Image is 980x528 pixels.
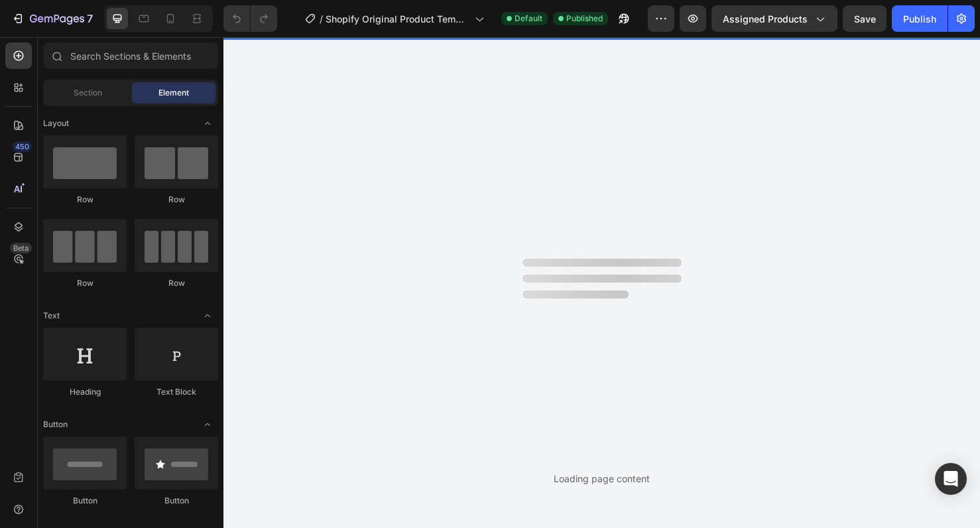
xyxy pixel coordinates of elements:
[326,12,469,26] span: Shopify Original Product Template
[10,243,32,253] div: Beta
[13,141,32,152] div: 450
[135,277,218,289] div: Row
[197,414,218,435] span: Toggle open
[935,463,967,495] div: Open Intercom Messenger
[87,11,93,27] p: 7
[43,386,127,398] div: Heading
[43,194,127,206] div: Row
[43,495,127,507] div: Button
[892,5,948,32] button: Publish
[197,113,218,134] span: Toggle open
[903,12,936,26] div: Publish
[43,117,69,129] span: Layout
[723,12,808,26] span: Assigned Products
[843,5,887,32] button: Save
[43,277,127,289] div: Row
[135,386,218,398] div: Text Block
[515,13,542,25] span: Default
[554,472,650,486] div: Loading page content
[135,194,218,206] div: Row
[223,5,277,32] div: Undo/Redo
[43,310,60,322] span: Text
[197,305,218,326] span: Toggle open
[566,13,603,25] span: Published
[854,13,876,25] span: Save
[43,42,218,69] input: Search Sections & Elements
[74,87,102,99] span: Section
[158,87,189,99] span: Element
[5,5,99,32] button: 7
[135,495,218,507] div: Button
[320,12,323,26] span: /
[711,5,837,32] button: Assigned Products
[43,419,68,430] span: Button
